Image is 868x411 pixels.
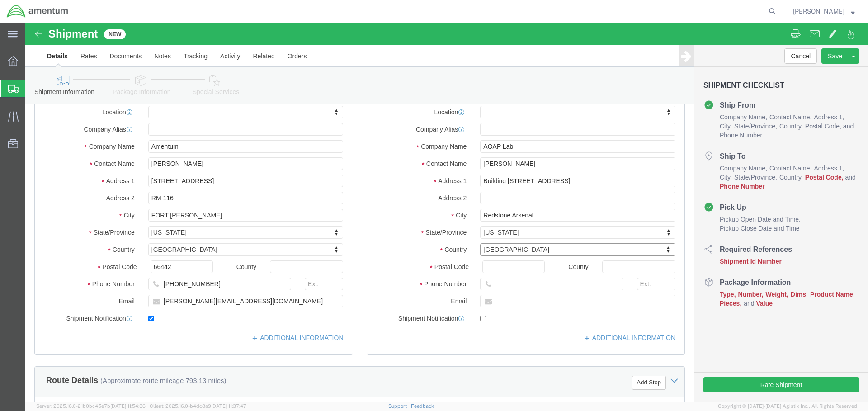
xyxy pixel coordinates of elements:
[25,23,868,402] iframe: FS Legacy Container
[411,403,434,409] a: Feedback
[793,6,844,16] span: Karen Bowman
[110,403,146,409] span: [DATE] 11:54:36
[211,403,246,409] span: [DATE] 11:37:47
[150,403,246,409] span: Client: 2025.16.0-b4dc8a9
[793,6,855,17] button: [PERSON_NAME]
[718,402,857,410] span: Copyright © [DATE]-[DATE] Agistix Inc., All Rights Reserved
[6,5,69,18] img: logo
[36,403,146,409] span: Server: 2025.16.0-21b0bc45e7b
[388,403,411,409] a: Support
